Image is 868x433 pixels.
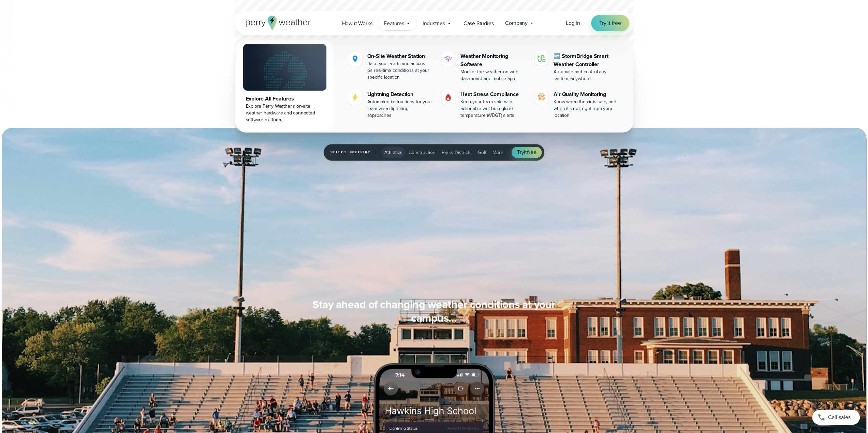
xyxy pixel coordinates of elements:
[442,149,472,156] span: Parks Districts
[475,147,489,158] button: Golf
[382,147,405,158] button: Athletics
[554,52,619,68] div: 🆕 StormBridge Smart Weather Controller
[330,148,376,156] span: Select Industry
[351,55,359,63] img: perry weather location
[236,40,333,131] a: Explore All Features Explore Perry Weather's on-site weather hardware and connected software plat...
[537,93,545,101] img: aqi-icon.svg
[444,93,452,101] img: perry weather heat
[460,68,526,82] div: Monitor the weather on web dashboard and mobile app
[591,15,629,31] a: Try it free
[342,19,372,28] span: How it Works
[478,149,486,156] span: Golf
[524,148,527,156] span: it
[828,413,851,421] span: Call sales
[537,55,545,62] img: stormbridge-icon-V6.svg
[464,19,494,28] span: Case Studies
[367,98,433,119] div: Automated instructions for your team when lightning approaches
[554,98,619,119] div: Know when the air is safe, and when it's not, right from your location
[345,49,436,83] a: perry weather location On-Site Weather Station Base your alerts and actions on real-time conditio...
[566,19,580,27] a: Log in
[554,90,619,98] div: Air Quality Monitoring
[532,49,622,85] a: 🆕 StormBridge Smart Weather Controller Automate and control any system, anywhere
[812,410,860,425] a: Call sales
[599,19,621,27] span: Try it free
[512,147,542,158] a: Tryitfree
[351,93,359,101] img: lightning-icon.svg
[554,68,619,82] div: Automate and control any system, anywhere
[367,60,433,81] div: Base your alerts and actions on real-time conditions at your specific location
[460,52,526,68] div: Weather Monitoring Software
[423,19,445,28] span: Industries
[409,149,436,156] span: Construction
[439,147,474,158] button: Parks Districts
[517,148,536,156] span: Try free
[458,16,500,30] a: Case Studies
[246,103,324,123] div: Explore Perry Weather's on-site weather hardware and connected software platform.
[384,149,402,156] span: Athletics
[439,88,529,122] a: perry weather heat Heat Stress Compliance Keep your team safe with actionable wet bulb globe temp...
[345,88,436,122] a: Lightning Detection Automated instructions for your team when lightning approaches
[490,147,506,158] button: More
[505,19,528,27] span: Company
[492,149,503,156] span: More
[384,19,404,28] span: Features
[439,49,529,85] a: Weather Monitoring Software Monitor the weather on web dashboard and mobile app
[367,52,433,60] div: On-Site Weather Station
[303,297,565,325] h3: Stay ahead of changing weather conditions at your campus…
[460,98,526,119] div: Keep your team safe with actionable wet bulb globe temperature (WBGT) alerts
[336,16,378,30] a: How it Works
[444,55,452,63] img: software-icon.svg
[532,88,622,122] a: Air Quality Monitoring Know when the air is safe, and when it's not, right from your location
[246,95,324,103] div: Explore All Features
[460,90,526,98] div: Heat Stress Compliance
[406,147,438,158] button: Construction
[367,90,433,98] div: Lightning Detection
